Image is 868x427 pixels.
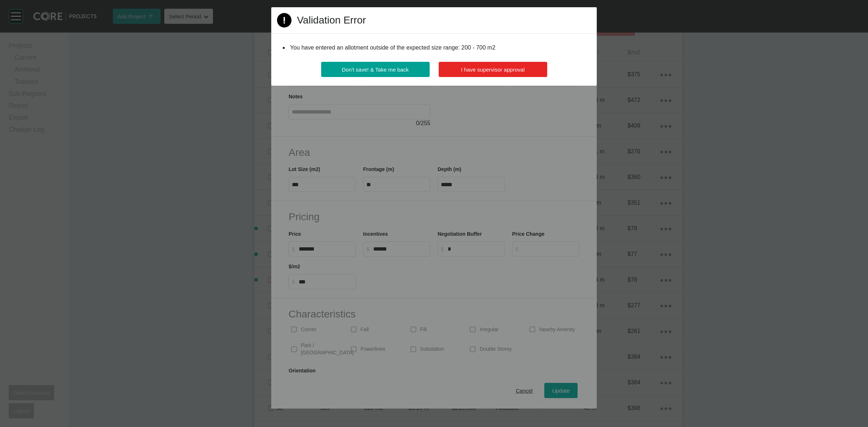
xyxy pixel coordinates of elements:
span: I have supervisor approval [461,67,525,73]
h2: Validation Error [297,13,366,27]
div: You have entered an allotment outside of the expected size range: 200 - 700 m2 [289,42,579,53]
button: Don't save! & Take me back [321,62,430,77]
span: Don't save! & Take me back [342,67,409,73]
button: I have supervisor approval [439,62,547,77]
